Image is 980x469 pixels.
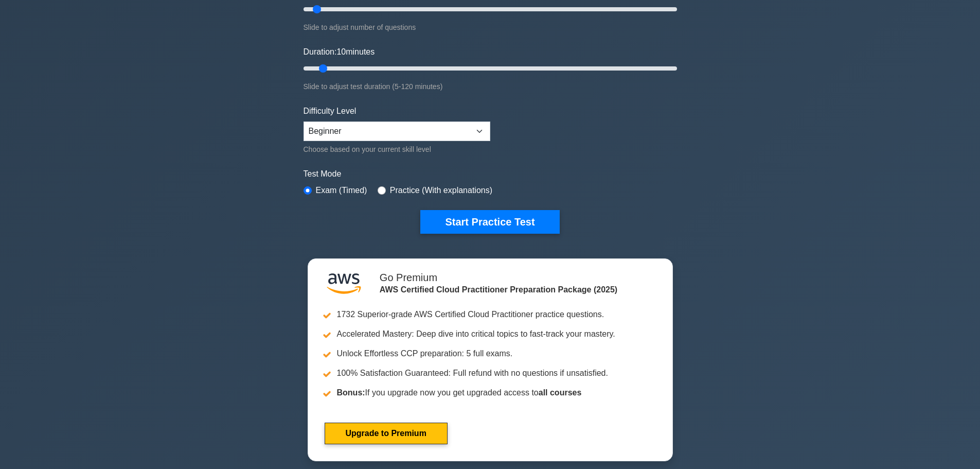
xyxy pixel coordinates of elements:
[304,143,490,155] div: Choose based on your current skill level
[390,184,492,197] label: Practice (With explanations)
[316,184,367,197] label: Exam (Timed)
[304,80,677,93] div: Slide to adjust test duration (5-120 minutes)
[420,210,559,234] button: Start Practice Test
[325,423,448,444] a: Upgrade to Premium
[336,47,346,56] span: 10
[304,21,677,33] div: Slide to adjust number of questions
[304,168,677,180] label: Test Mode
[304,46,375,58] label: Duration: minutes
[304,105,357,117] label: Difficulty Level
